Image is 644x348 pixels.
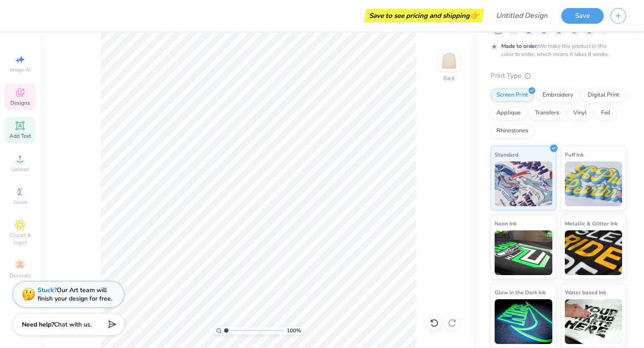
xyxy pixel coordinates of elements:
span: Standard [495,150,518,159]
span: Puff Ink [565,150,584,159]
img: Glow in the Dark Ink [495,299,552,344]
div: Digital Print [582,89,625,102]
img: Neon Ink [495,230,552,275]
span: Greek [13,199,27,206]
span: 100 % [287,327,301,335]
span: Glow in the Dark Ink [495,288,546,297]
span: Designs [10,99,30,106]
div: Rhinestones [491,124,534,138]
span: Clipart & logos [4,232,36,246]
div: Transfers [529,106,565,120]
div: Save to see pricing and shipping [366,9,482,22]
div: Applique [491,106,526,120]
span: Water based Ink [565,288,606,297]
div: Print Type [491,71,626,81]
span: 👉 [470,10,479,21]
div: Foil [595,106,616,120]
span: Metallic & Glitter Ink [565,219,618,228]
div: Back [443,74,455,82]
span: Add Text [9,132,31,140]
img: Standard [495,161,552,206]
strong: Stuck? [38,286,57,294]
div: Screen Print [491,89,534,102]
span: Decorate [9,272,31,279]
span: Neon Ink [495,219,517,228]
img: Water based Ink [565,299,623,344]
img: Back [440,52,458,70]
div: Embroidery [537,89,579,102]
div: We make this product in this color to order, which means it takes 8 weeks. [501,42,611,58]
span: Image AI [10,66,31,73]
div: Our Art team will finish your design for free. [38,286,112,303]
button: Save [561,8,604,24]
strong: Need help? [22,320,54,329]
span: Upload [11,166,29,173]
strong: Made to order: [501,42,538,50]
span: Chat with us. [54,320,92,329]
img: Metallic & Glitter Ink [565,230,623,275]
div: Vinyl [568,106,593,120]
input: Untitled Design [489,7,555,25]
img: Puff Ink [565,161,623,206]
